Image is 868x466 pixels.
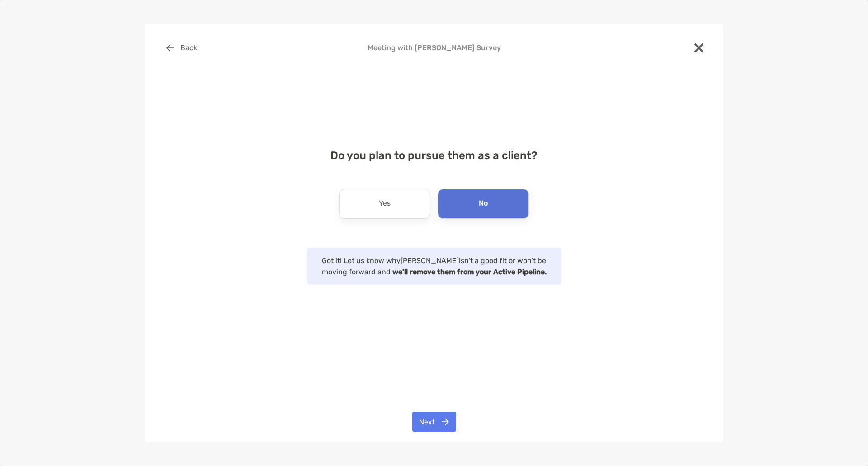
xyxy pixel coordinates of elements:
h4: Meeting with [PERSON_NAME] Survey [159,43,709,52]
img: button icon [442,418,449,425]
h4: Do you plan to pursue them as a client? [159,149,709,162]
p: Got it! Let us know why [PERSON_NAME] isn't a good fit or won't be moving forward and [316,255,552,278]
button: Back [159,38,204,58]
img: button icon [166,44,174,52]
img: close modal [694,43,703,52]
p: Yes [379,197,391,211]
button: Next [412,412,456,432]
strong: we'll remove them from your Active Pipeline. [392,268,547,276]
p: No [479,197,488,211]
